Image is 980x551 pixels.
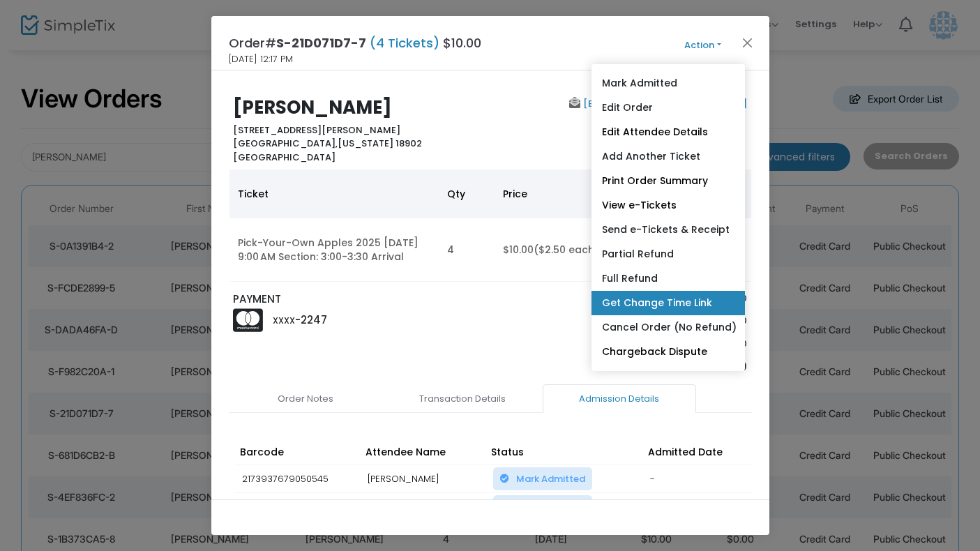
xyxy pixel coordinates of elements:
[563,359,681,375] p: Order Total
[229,52,293,66] span: [DATE] 12:17 PM
[661,38,745,53] button: Action
[495,218,627,282] td: $10.00
[229,169,751,282] div: Data table
[591,242,745,266] a: Partial Refund
[591,144,745,169] a: Add Another Ticket
[563,337,681,351] p: Tax Total
[563,314,681,328] p: Service Fee Total
[591,266,745,291] a: Full Refund
[516,472,585,485] span: Mark Admitted
[643,465,769,493] td: -
[563,292,681,305] p: Sub total
[495,169,627,218] th: Price
[295,312,327,327] span: -2247
[738,33,756,52] button: Close
[643,441,769,465] th: Admitted Date
[229,218,439,282] td: Pick-Your-Own Apples 2025 [DATE] 9:00 AM Section: 3:00-3:30 Arrival
[361,493,486,522] td: [PERSON_NAME]
[235,441,361,465] th: Barcode
[366,34,443,52] span: (4 Tickets)
[233,123,422,164] b: [STREET_ADDRESS][PERSON_NAME] [US_STATE] 18902 [GEOGRAPHIC_DATA]
[591,193,745,218] a: View e-Tickets
[233,95,392,120] b: [PERSON_NAME]
[439,169,495,218] th: Qty
[543,384,696,414] a: Admission Details
[534,243,599,257] span: ($2.50 each)
[276,34,366,52] span: S-21D071D7-7
[591,96,745,120] a: Edit Order
[486,441,643,465] th: Status
[273,315,295,326] span: XXXX
[229,169,439,218] th: Ticket
[233,137,338,150] span: [GEOGRAPHIC_DATA],
[591,315,745,340] a: Cancel Order (No Refund)
[386,384,539,414] a: Transaction Details
[235,493,361,522] td: 2173937682759196
[233,292,483,308] p: PAYMENT
[591,120,745,144] a: Edit Attendee Details
[591,218,745,242] a: Send e-Tickets & Receipt
[643,493,769,522] td: -
[229,384,382,414] a: Order Notes
[235,465,361,493] td: 2173937679050545
[591,291,745,315] a: Get Change Time Link
[591,71,745,96] a: Mark Admitted
[361,441,486,465] th: Attendee Name
[591,340,745,364] a: Chargeback Dispute
[229,33,481,52] h4: Order# $10.00
[580,97,747,110] a: [EMAIL_ADDRESS][DOMAIN_NAME]
[439,218,495,282] td: 4
[591,169,745,193] a: Print Order Summary
[361,465,486,493] td: [PERSON_NAME]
